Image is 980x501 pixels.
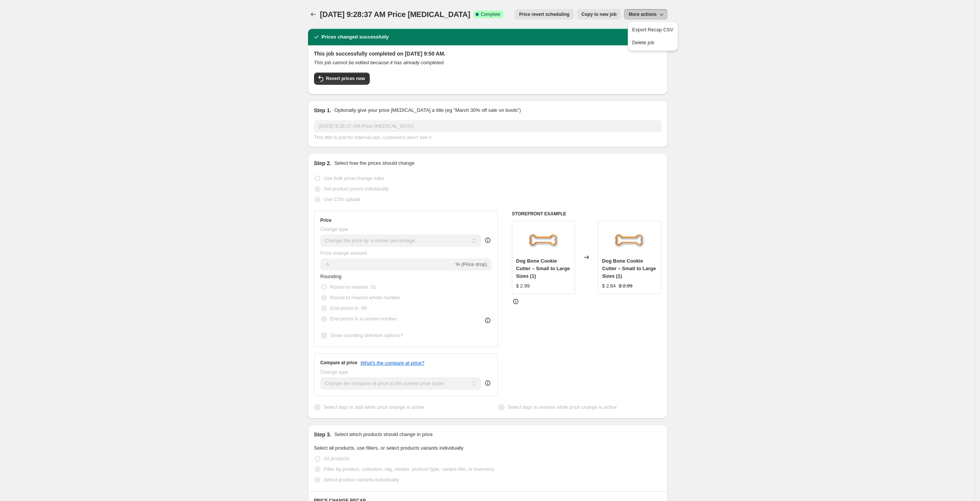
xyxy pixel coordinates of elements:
button: More actions [624,9,667,20]
span: Select product variants individually [324,477,399,482]
span: % (Price drop) [456,261,487,267]
h2: Step 2. [314,159,331,167]
button: Price revert scheduling [515,9,574,20]
span: Dog Bone Cookie Cutter – Small to Large Sizes (1) [602,258,656,279]
span: This title is just for internal use, customers won't see it [314,135,431,140]
span: More actions [628,11,656,17]
div: $ 2.84 [602,282,616,290]
span: Change type [320,369,348,375]
span: Price change amount [320,250,367,256]
button: Revert prices now [314,73,370,85]
input: -15 [320,258,454,271]
span: Round to nearest whole number [330,295,400,300]
span: End prices in a certain number [330,316,397,322]
button: Copy to new job [577,9,621,20]
h3: Price [320,217,331,223]
h6: STOREFRONT EXAMPLE [512,211,661,217]
span: Select tags to add while price change is active [324,404,425,410]
span: Select tags to remove while price change is active [508,404,617,410]
button: Export Recap CSV [630,24,676,36]
span: Use bulk price change rules [324,175,384,181]
h2: Step 1. [314,107,331,114]
img: il_fullxfull.738254523_2txg_clipped_rev_1_80x.jpeg [528,225,558,255]
div: help [484,237,492,244]
button: What's the compare at price? [361,360,425,366]
span: Use CSV upload [324,196,360,202]
h2: This job successfully completed on [DATE] 9:50 AM. [314,50,661,57]
button: Delete job [630,37,676,49]
span: Filter by product, collection, tag, vendor, product type, variant title, or inventory [324,466,494,472]
p: Select which products should change in price [334,431,432,438]
i: This job cannot be edited because it has already completed. [314,60,445,65]
img: il_fullxfull.738254523_2txg_clipped_rev_1_80x.jpeg [614,225,645,255]
span: Dog Bone Cookie Cutter – Small to Large Sizes (1) [516,258,570,279]
button: Price change jobs [308,9,319,20]
span: End prices in .99 [330,305,367,311]
span: Complete [481,11,500,17]
h3: Compare at price [320,360,358,366]
span: Export Recap CSV [632,27,674,32]
input: 30% off holiday sale [314,120,661,132]
span: Show rounding direction options? [330,332,403,338]
span: Select all products, use filters, or select products variants individually [314,445,464,451]
p: Select how the prices should change [334,159,414,167]
span: Price revert scheduling [519,11,569,17]
span: Delete job [632,40,655,45]
div: $ 2.99 [516,282,530,290]
h2: Step 3. [314,431,331,438]
h2: Prices changed successfully [322,33,389,41]
span: Set product prices individually [324,186,389,192]
span: All products [324,456,350,461]
span: Rounding [320,274,342,279]
div: help [484,379,492,387]
span: Copy to new job [582,11,617,17]
span: [DATE] 9:28:37 AM Price [MEDICAL_DATA] [320,10,470,19]
strike: $ 2.99 [619,282,632,290]
span: Change type [320,226,348,232]
p: Optionally give your price [MEDICAL_DATA] a title (eg "March 30% off sale on boots") [334,107,521,114]
span: Revert prices now [326,76,365,82]
span: Round to nearest .01 [330,284,376,290]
